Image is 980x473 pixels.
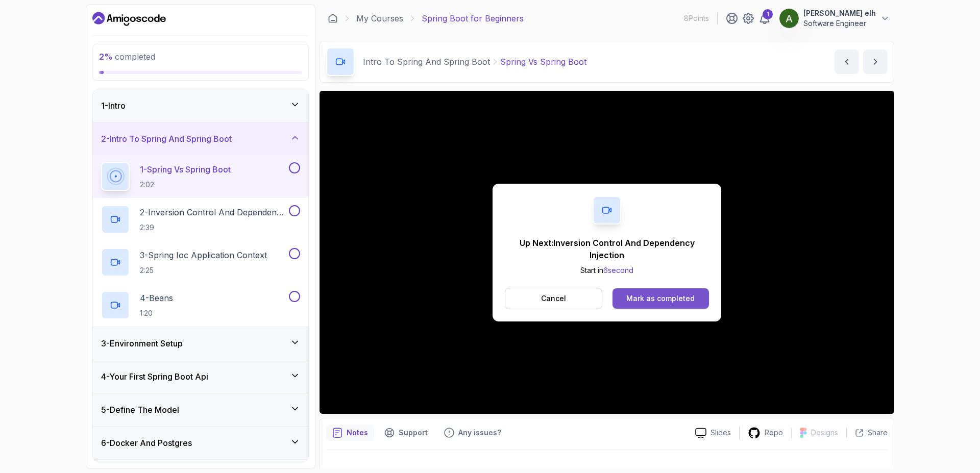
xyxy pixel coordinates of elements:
button: Mark as completed [612,288,709,309]
a: Dashboard [328,13,338,23]
p: Any issues? [458,428,501,438]
button: 6-Docker And Postgres [93,427,308,459]
p: Share [868,428,888,438]
p: Cancel [541,293,566,304]
button: 5-Define The Model [93,393,308,426]
button: next content [863,49,888,74]
button: user profile image[PERSON_NAME] elhSoftware Engineer [779,8,890,29]
div: 1 [763,9,773,19]
h3: 1 - Intro [101,99,126,112]
button: 2-Intro To Spring And Spring Boot [93,122,308,155]
iframe: 1 - Spring vs Spring Boot [320,91,894,414]
p: Software Engineer [803,18,876,29]
a: Dashboard [92,11,166,27]
button: notes button [326,425,374,441]
button: 3-Spring Ioc Application Context2:25 [101,248,300,277]
button: 3-Environment Setup [93,327,308,360]
h3: 6 - Docker And Postgres [101,437,192,449]
p: 2 - Inversion Control And Dependency Injection [140,206,287,218]
p: 4 - Beans [140,292,173,304]
a: My Courses [356,12,403,24]
div: Mark as completed [626,293,695,304]
p: Slides [710,428,731,438]
a: 1 [758,12,771,24]
h3: 5 - Define The Model [101,404,179,416]
p: 1 - Spring Vs Spring Boot [140,163,231,176]
h3: 3 - Environment Setup [101,337,183,350]
p: 2:39 [140,222,287,233]
p: Repo [765,428,783,438]
button: previous content [835,49,859,74]
p: 1:20 [140,308,173,318]
p: Up Next: Inversion Control And Dependency Injection [505,237,709,261]
p: Start in [505,265,709,276]
span: completed [99,52,155,62]
button: 4-Your First Spring Boot Api [93,360,308,393]
p: [PERSON_NAME] elh [803,8,876,18]
p: Intro To Spring And Spring Boot [363,56,490,68]
p: Support [399,428,428,438]
p: 8 Points [684,13,709,23]
h3: 4 - Your First Spring Boot Api [101,370,208,383]
p: 2:02 [140,180,231,190]
p: Spring Boot for Beginners [422,12,524,24]
button: 2-Inversion Control And Dependency Injection2:39 [101,205,300,234]
button: 1-Intro [93,89,308,122]
a: Repo [740,427,791,439]
p: 3 - Spring Ioc Application Context [140,249,267,261]
p: Notes [347,428,368,438]
a: Slides [687,428,739,438]
button: 1-Spring Vs Spring Boot2:02 [101,162,300,191]
img: user profile image [779,9,799,28]
button: Feedback button [438,425,507,441]
h3: 2 - Intro To Spring And Spring Boot [101,133,232,145]
span: 2 % [99,52,113,62]
button: Support button [378,425,434,441]
button: 4-Beans1:20 [101,291,300,319]
button: Cancel [505,288,602,309]
p: 2:25 [140,265,267,276]
button: Share [846,428,888,438]
span: 6 second [603,266,633,275]
p: Spring Vs Spring Boot [500,56,586,68]
p: Designs [811,428,838,438]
